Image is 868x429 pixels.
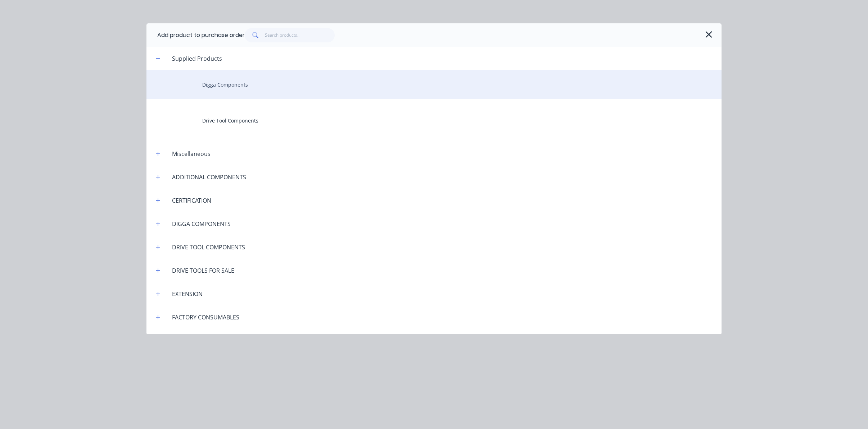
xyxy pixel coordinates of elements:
[166,149,216,158] div: Miscellaneous
[166,54,228,63] div: Supplied Products
[166,313,245,322] div: FACTORY CONSUMABLES
[157,31,245,40] div: Add product to purchase order
[166,173,252,181] div: ADDITIONAL COMPONENTS
[166,266,240,275] div: DRIVE TOOLS FOR SALE
[166,290,208,298] div: EXTENSION
[265,28,335,42] input: Search products...
[166,243,251,252] div: DRIVE TOOL COMPONENTS
[166,220,236,228] div: DIGGA COMPONENTS
[166,196,217,205] div: CERTIFICATION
